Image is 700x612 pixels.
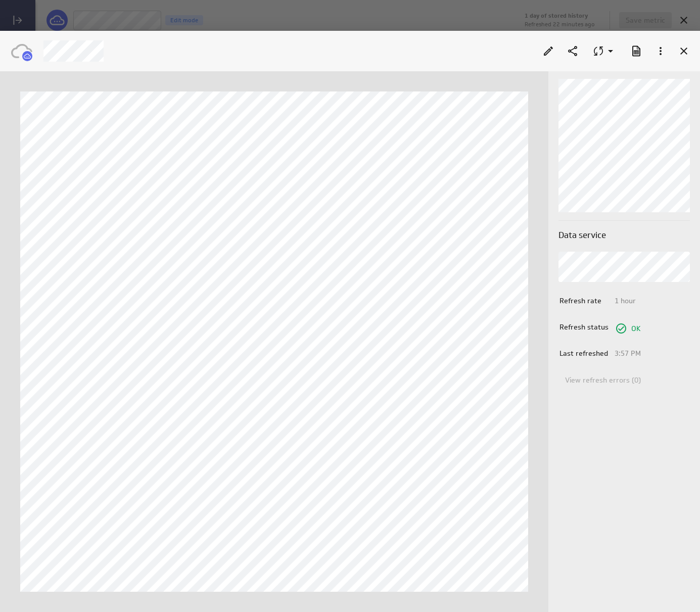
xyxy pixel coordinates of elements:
p: Refresh rate [559,296,614,306]
div: Download as CSV [628,42,645,60]
div: REST/URL, Tree [558,252,690,282]
p: 1 hour [615,296,689,306]
span: View refresh errors (0) [565,375,641,385]
div: Share [564,42,581,60]
button: Refresh menu [586,41,623,61]
p: Last refreshed [559,348,614,359]
h3: Data service [558,229,690,242]
div: More actions [652,42,669,60]
div: Cancel [675,42,692,60]
p: OK [631,324,641,333]
p: Refresh status [559,322,614,333]
p: 3:57 PM [615,348,689,359]
div: Edit [540,42,557,60]
button: View refresh errors (0) [558,372,647,388]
